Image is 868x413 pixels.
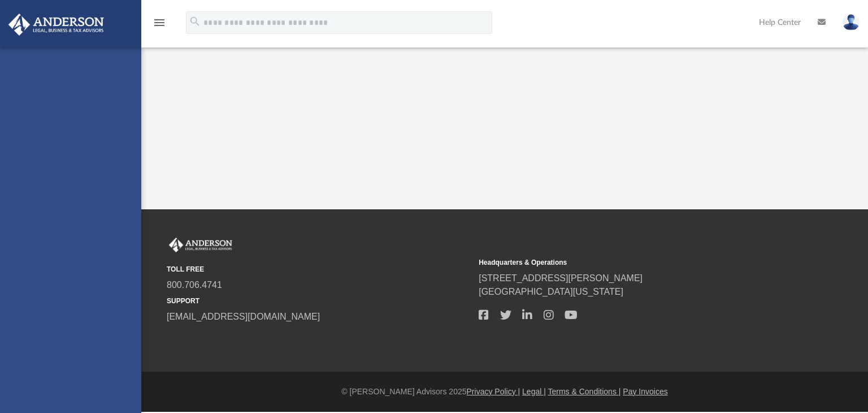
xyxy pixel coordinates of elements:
a: [EMAIL_ADDRESS][DOMAIN_NAME] [167,312,320,321]
div: © [PERSON_NAME] Advisors 2025 [141,386,868,398]
small: TOLL FREE [167,264,471,274]
a: [STREET_ADDRESS][PERSON_NAME] [479,273,643,283]
i: search [189,15,201,28]
img: User Pic [843,14,860,31]
i: menu [153,16,166,29]
a: Pay Invoices [623,387,667,396]
img: Anderson Advisors Platinum Portal [5,14,107,36]
a: 800.706.4741 [167,280,222,290]
a: Legal | [522,387,546,396]
a: Terms & Conditions | [548,387,621,396]
a: menu [153,21,166,29]
small: Headquarters & Operations [479,257,783,268]
img: Anderson Advisors Platinum Portal [167,238,235,252]
a: Privacy Policy | [467,387,520,396]
a: [GEOGRAPHIC_DATA][US_STATE] [479,287,623,296]
small: SUPPORT [167,296,471,306]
